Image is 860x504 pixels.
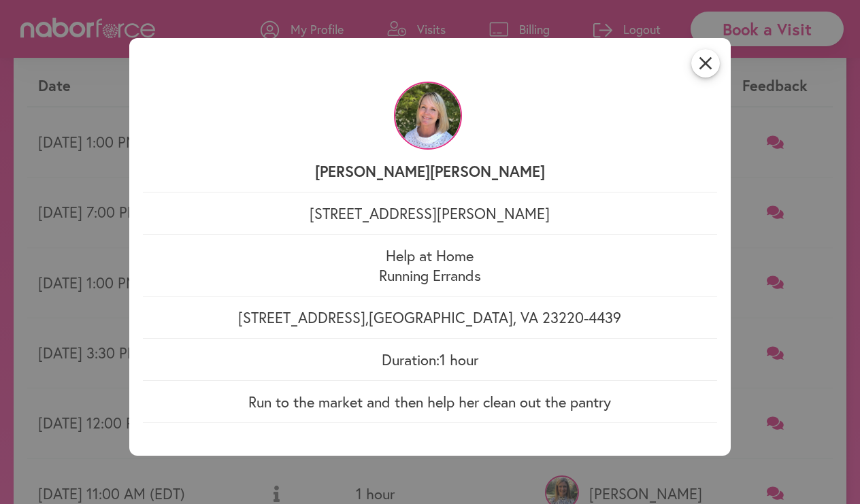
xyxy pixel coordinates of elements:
p: Run to the market and then help her clean out the pantry [143,392,718,411]
p: [STREET_ADDRESS] , [GEOGRAPHIC_DATA] , VA 23220-4439 [143,307,718,327]
p: Duration: 1 hour [143,350,718,369]
p: Running Errands [143,265,718,285]
img: odJvVXYORjquNFCAUrpz [394,82,462,150]
p: [PERSON_NAME] [PERSON_NAME] [143,161,718,181]
i: close [691,49,720,78]
p: Help at Home [143,246,718,265]
p: [STREET_ADDRESS][PERSON_NAME] [143,203,718,223]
